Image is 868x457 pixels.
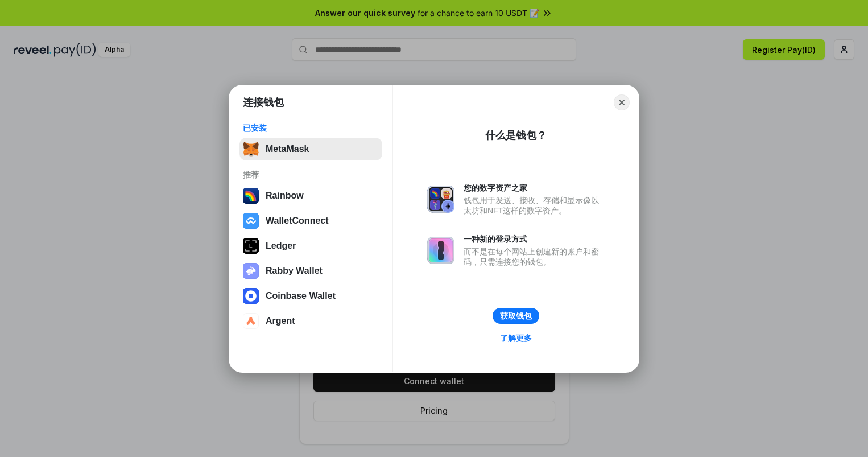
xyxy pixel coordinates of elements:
div: WalletConnect [266,216,329,226]
img: svg+xml,%3Csvg%20width%3D%22120%22%20height%3D%22120%22%20viewBox%3D%220%200%20120%20120%22%20fil... [243,188,259,204]
div: 您的数字资产之家 [464,183,605,193]
div: 已安装 [243,123,379,133]
img: svg+xml,%3Csvg%20width%3D%2228%22%20height%3D%2228%22%20viewBox%3D%220%200%2028%2028%22%20fill%3D... [243,213,259,229]
div: 了解更多 [500,333,532,343]
img: svg+xml,%3Csvg%20width%3D%2228%22%20height%3D%2228%22%20viewBox%3D%220%200%2028%2028%22%20fill%3D... [243,313,259,329]
img: svg+xml,%3Csvg%20fill%3D%22none%22%20height%3D%2233%22%20viewBox%3D%220%200%2035%2033%22%20width%... [243,141,259,157]
div: 钱包用于发送、接收、存储和显示像以太坊和NFT这样的数字资产。 [464,195,605,216]
div: Ledger [266,241,296,251]
img: svg+xml,%3Csvg%20xmlns%3D%22http%3A%2F%2Fwww.w3.org%2F2000%2Fsvg%22%20fill%3D%22none%22%20viewBox... [243,263,259,279]
div: 获取钱包 [500,311,532,321]
button: Argent [239,310,382,332]
img: svg+xml,%3Csvg%20width%3D%2228%22%20height%3D%2228%22%20viewBox%3D%220%200%2028%2028%22%20fill%3D... [243,288,259,304]
button: Rabby Wallet [239,260,382,282]
button: Rainbow [239,184,382,207]
h1: 连接钱包 [243,96,284,109]
div: MetaMask [266,144,309,154]
button: 获取钱包 [493,308,539,324]
button: Ledger [239,234,382,257]
div: Rainbow [266,191,304,201]
button: WalletConnect [239,209,382,232]
img: svg+xml,%3Csvg%20xmlns%3D%22http%3A%2F%2Fwww.w3.org%2F2000%2Fsvg%22%20fill%3D%22none%22%20viewBox... [427,186,454,213]
img: svg+xml,%3Csvg%20xmlns%3D%22http%3A%2F%2Fwww.w3.org%2F2000%2Fsvg%22%20width%3D%2228%22%20height%3... [243,238,259,254]
button: Close [614,94,630,110]
button: Coinbase Wallet [239,285,382,307]
div: Coinbase Wallet [266,291,336,301]
button: MetaMask [239,138,382,160]
a: 了解更多 [493,331,539,345]
div: 什么是钱包？ [485,129,547,142]
img: svg+xml,%3Csvg%20xmlns%3D%22http%3A%2F%2Fwww.w3.org%2F2000%2Fsvg%22%20fill%3D%22none%22%20viewBox... [427,237,454,264]
div: 一种新的登录方式 [464,234,605,244]
div: Argent [266,316,295,326]
div: Rabby Wallet [266,266,323,276]
div: 而不是在每个网站上创建新的账户和密码，只需连接您的钱包。 [464,246,605,267]
div: 推荐 [243,170,379,180]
